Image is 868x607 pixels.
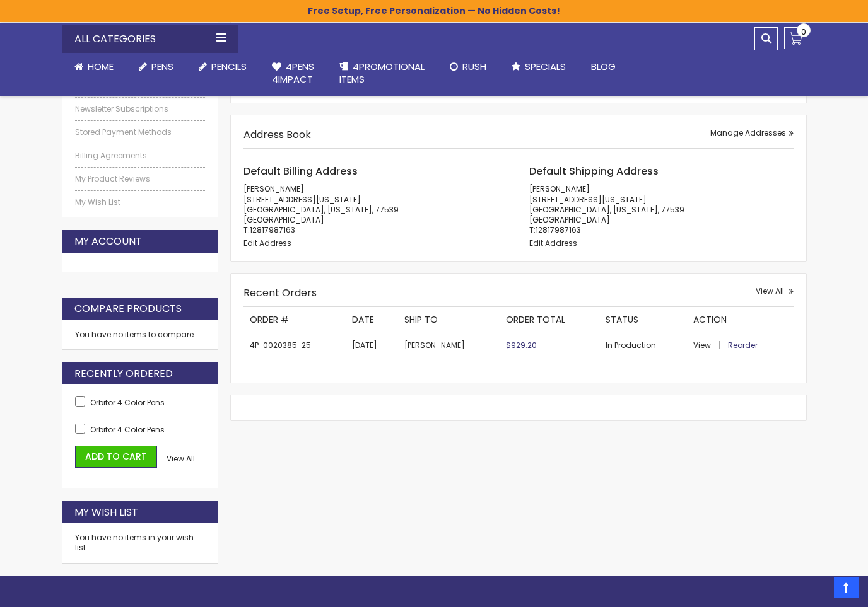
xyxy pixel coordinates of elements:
div: You have no items to compare. [62,320,218,350]
span: Home [88,60,114,73]
a: Rush [437,53,499,81]
a: 12817987163 [536,224,581,235]
a: Orbitor 4 Color Pens [90,397,165,408]
a: My Product Reviews [75,174,205,184]
a: Home [62,53,126,81]
strong: Recent Orders [243,286,317,300]
a: Pencils [186,53,259,81]
span: 4Pens 4impact [272,60,314,86]
div: You have no items in your wish list. [75,533,205,553]
th: Status [599,307,687,333]
a: View [693,340,726,350]
span: Default Shipping Address [529,164,659,178]
a: Top [834,577,859,598]
a: 4Pens4impact [259,53,327,94]
address: [PERSON_NAME] [STREET_ADDRESS][US_STATE] [GEOGRAPHIC_DATA], [US_STATE], 77539 [GEOGRAPHIC_DATA] T: [243,184,508,235]
a: Reorder [728,340,758,350]
th: Action [687,307,794,333]
th: Order # [243,307,346,333]
span: Pencils [211,60,247,73]
a: 0 [784,27,806,49]
a: Edit Address [243,238,291,248]
span: Pens [151,60,173,73]
a: Edit Address [529,238,577,248]
a: View All [167,454,195,464]
a: My Wish List [75,197,205,207]
th: Ship To [398,307,500,333]
div: All Categories [62,25,238,53]
strong: Address Book [243,127,311,142]
td: In Production [599,333,687,357]
span: Manage Addresses [710,127,786,138]
a: Specials [499,53,578,81]
a: Newsletter Subscriptions [75,104,205,114]
a: Stored Payment Methods [75,127,205,137]
span: Default Billing Address [243,164,358,178]
span: 0 [801,26,806,38]
address: [PERSON_NAME] [STREET_ADDRESS][US_STATE] [GEOGRAPHIC_DATA], [US_STATE], 77539 [GEOGRAPHIC_DATA] T: [529,184,794,235]
a: Pens [126,53,186,81]
strong: Recently Ordered [74,367,173,381]
span: View [693,340,711,350]
td: [DATE] [346,333,398,357]
a: 4PROMOTIONALITEMS [327,53,437,94]
a: Manage Addresses [710,128,794,138]
th: Order Total [500,307,599,333]
td: [PERSON_NAME] [398,333,500,357]
span: Blog [591,60,616,73]
strong: My Account [74,234,142,248]
span: Rush [462,60,486,73]
a: View All [756,286,794,296]
td: 4P-0020385-25 [243,333,346,357]
span: View All [167,453,195,464]
span: View All [756,286,784,296]
span: 4PROMOTIONAL ITEMS [339,60,425,86]
a: 12817987163 [250,224,295,235]
strong: Compare Products [74,302,182,316]
span: $929.20 [506,340,537,350]
a: Billing Agreements [75,151,205,161]
th: Date [346,307,398,333]
a: Blog [578,53,628,81]
span: Specials [525,60,566,73]
span: Add to Cart [85,450,147,463]
a: Orbitor 4 Color Pens [90,424,165,435]
strong: My Wish List [74,506,138,519]
button: Add to Cart [75,446,157,468]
